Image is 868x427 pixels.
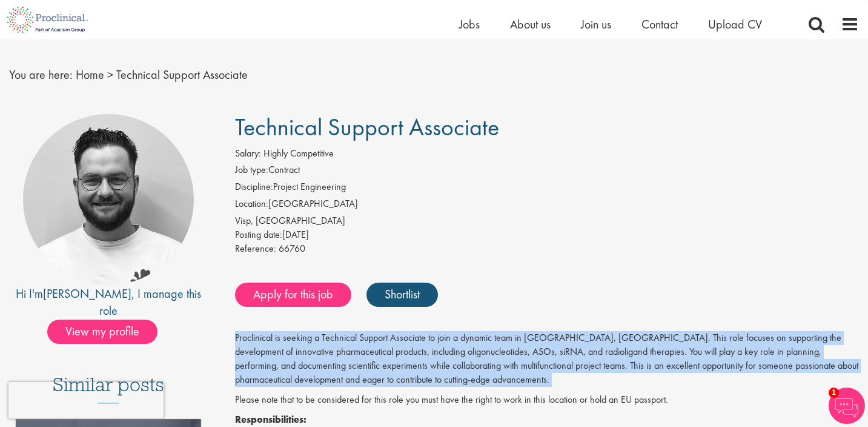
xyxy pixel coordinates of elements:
a: Join us [581,16,611,32]
a: About us [510,16,551,32]
span: Highly Competitive [263,147,334,160]
li: [GEOGRAPHIC_DATA] [235,197,859,214]
a: Apply for this job [235,283,351,307]
li: Project Engineering [235,180,859,197]
div: Hi I'm , I manage this role [9,285,208,320]
a: Shortlist [366,283,438,307]
span: Posting date: [235,228,282,241]
div: [DATE] [235,228,859,242]
span: > [107,67,113,82]
li: Contract [235,163,859,180]
span: Technical Support Associate [116,67,248,82]
a: Jobs [459,16,480,32]
label: Location: [235,197,268,211]
label: Job type: [235,163,268,177]
p: Proclinical is seeking a Technical Support Associate to join a dynamic team in [GEOGRAPHIC_DATA],... [235,331,859,386]
div: Visp, [GEOGRAPHIC_DATA] [235,214,859,228]
a: Contact [641,16,678,32]
a: [PERSON_NAME] [43,286,131,301]
a: View my profile [47,322,170,338]
p: Please note that to be considered for this role you must have the right to work in this location ... [235,393,859,407]
label: Discipline: [235,180,273,194]
img: imeage of recruiter Emile De Beer [23,114,194,285]
a: Upload CV [708,16,762,32]
img: Chatbot [829,388,865,424]
a: breadcrumb link [76,67,104,82]
strong: Responsibilities: [235,413,306,426]
span: View my profile [47,320,157,344]
span: Technical Support Associate [235,112,499,143]
label: Salary: [235,147,261,161]
h3: Similar posts [53,374,164,403]
span: You are here: [9,67,73,82]
label: Reference: [235,242,276,256]
span: 66760 [279,242,305,255]
iframe: reCAPTCHA [8,382,164,419]
span: 1 [829,388,839,398]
